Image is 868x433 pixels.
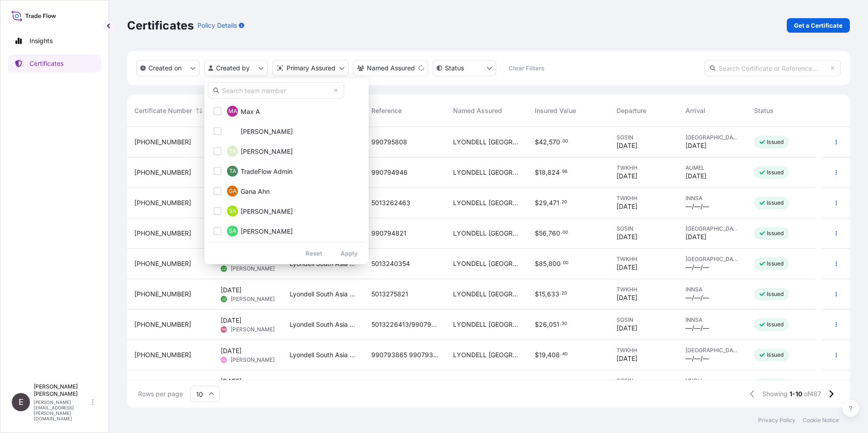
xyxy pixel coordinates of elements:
[229,207,236,216] span: SA
[241,127,293,136] span: [PERSON_NAME]
[208,102,365,120] button: MAMax A
[241,147,293,156] span: [PERSON_NAME]
[208,102,365,238] div: Select Option
[241,207,293,216] span: [PERSON_NAME]
[208,82,344,98] input: Search team member
[229,167,236,176] span: TA
[208,222,365,240] button: SA[PERSON_NAME]
[208,182,365,200] button: GAGana Ahn
[340,249,358,258] p: Apply
[306,249,322,258] p: Reset
[229,127,237,136] span: HA
[333,246,365,261] button: Apply
[298,246,330,261] button: Reset
[208,162,365,180] button: TATradeFlow Admin
[229,187,237,196] span: GA
[241,167,292,176] span: TradeFlow Admin
[208,142,365,160] button: SA[PERSON_NAME]
[229,147,236,156] span: SA
[241,227,293,236] span: [PERSON_NAME]
[241,107,260,116] span: Max A
[228,107,237,116] span: MA
[241,187,270,196] span: Gana Ahn
[208,122,365,140] button: HA[PERSON_NAME]
[229,226,236,236] span: SA
[208,202,365,220] button: SA[PERSON_NAME]
[204,79,369,264] div: createdBy Filter options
